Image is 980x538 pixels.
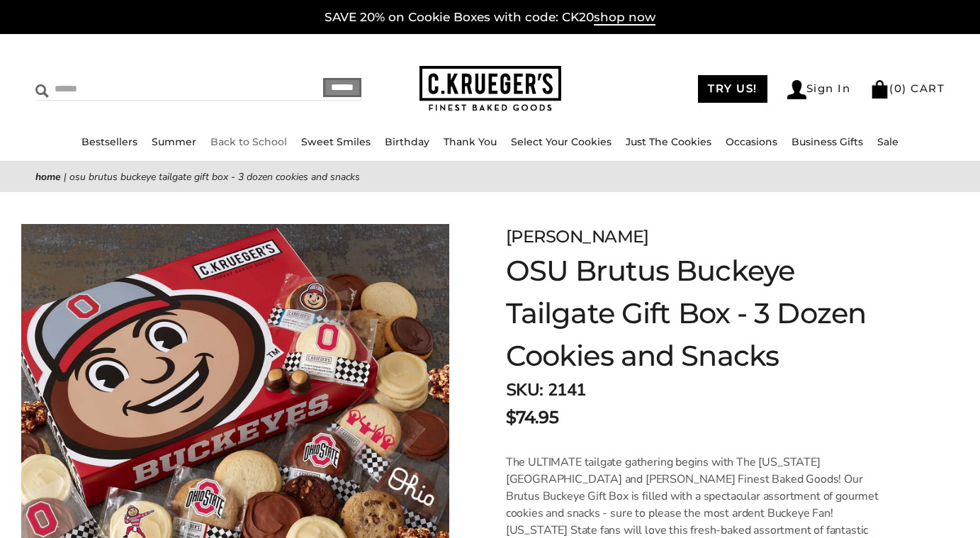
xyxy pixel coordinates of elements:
a: SAVE 20% on Cookie Boxes with code: CK20shop now [325,10,655,26]
span: 0 [894,82,903,95]
h1: OSU Brutus Buckeye Tailgate Gift Box - 3 Dozen Cookies and Snacks [506,250,909,377]
img: Search [35,84,49,98]
img: Account [787,80,806,99]
a: Just The Cookies [626,135,711,148]
strong: SKU: [506,379,543,401]
div: [PERSON_NAME] [506,224,909,250]
span: | [64,170,67,184]
a: Bestsellers [81,135,137,148]
a: (0) CART [870,82,945,95]
span: shop now [594,10,655,26]
a: Sign In [787,80,851,99]
a: Select Your Cookies [511,135,612,148]
span: $74.95 [506,405,558,430]
input: Search [35,78,247,100]
a: Back to School [210,135,287,148]
iframe: Sign Up via Text for Offers [11,484,147,527]
a: TRY US! [698,75,767,103]
a: Sweet Smiles [301,135,371,148]
a: Sale [877,135,899,148]
span: OSU Brutus Buckeye Tailgate Gift Box - 3 Dozen Cookies and Snacks [69,170,360,184]
a: Thank You [444,135,497,148]
a: Home [35,170,61,184]
span: 2141 [548,379,586,401]
a: Business Gifts [792,135,863,148]
nav: breadcrumbs [35,169,945,185]
a: Birthday [385,135,429,148]
img: Bag [870,80,889,99]
a: Summer [152,135,196,148]
a: Occasions [726,135,777,148]
img: C.KRUEGER'S [419,66,561,112]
